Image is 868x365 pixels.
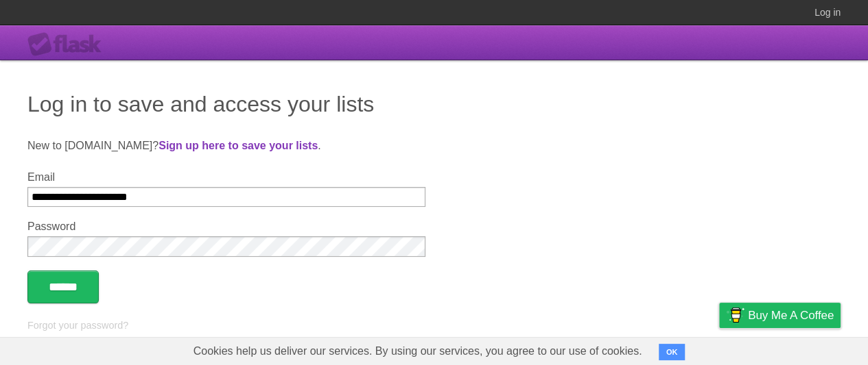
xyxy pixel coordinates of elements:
[27,320,128,331] a: Forgot your password?
[27,171,425,184] label: Email
[719,303,841,328] a: Buy me a coffee
[726,303,744,327] img: Buy me a coffee
[27,138,841,154] p: New to [DOMAIN_NAME]? .
[27,221,425,233] label: Password
[748,303,834,327] span: Buy me a coffee
[659,344,685,360] button: OK
[159,140,318,151] a: Sign up here to save your lists
[27,88,841,121] h1: Log in to save and access your lists
[27,32,110,57] div: Flask
[180,338,656,365] span: Cookies help us deliver our services. By using our services, you agree to our use of cookies.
